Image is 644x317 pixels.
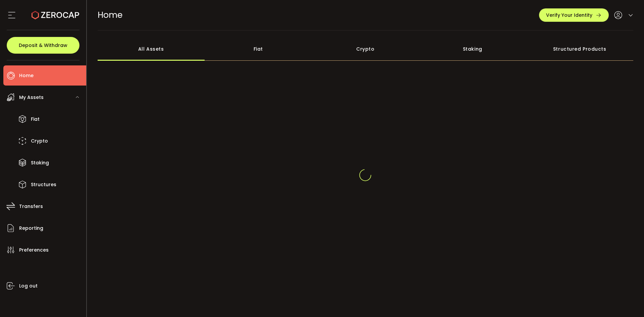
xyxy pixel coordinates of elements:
div: Crypto [312,37,419,61]
span: Reporting [19,223,43,233]
span: Structures [31,180,56,190]
span: Preferences [19,245,49,255]
span: Staking [31,158,49,168]
div: All Assets [98,37,205,61]
button: Verify Your Identity [539,8,609,22]
span: Crypto [31,136,48,146]
span: Home [98,9,122,21]
div: Staking [419,37,526,61]
span: Transfers [19,202,43,211]
span: Fiat [31,114,40,124]
span: My Assets [19,93,44,102]
span: Home [19,71,34,81]
span: Deposit & Withdraw [19,43,67,48]
button: Deposit & Withdraw [7,37,79,54]
div: Fiat [205,37,312,61]
span: Verify Your Identity [546,13,592,17]
div: Structured Products [526,37,634,61]
span: Log out [19,281,38,291]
